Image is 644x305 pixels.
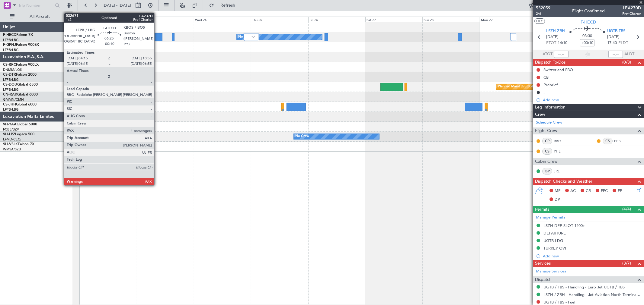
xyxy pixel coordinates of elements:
span: CS-DTR [3,73,16,77]
a: LFPB/LBG [3,87,19,92]
div: Switzerland FBO [543,67,573,72]
a: CS-RRCFalcon 900LX [3,63,39,67]
a: LFMD/CEQ [3,137,21,142]
span: [DATE] [546,34,559,40]
a: DNMM/LOS [3,68,22,72]
a: WMSA/SZB [3,147,21,152]
button: Refresh [206,1,242,10]
span: CR [586,188,591,194]
span: Refresh [215,3,241,8]
a: CS-DTRFalcon 2000 [3,73,37,77]
a: 9H-LPZLegacy 500 [3,133,34,136]
a: LFPB/LBG [3,38,19,42]
span: Permits [535,206,549,213]
span: Dispatch Checks and Weather [535,178,592,185]
span: MF [555,188,560,194]
span: 03:30 [582,33,592,39]
span: Pref Charter [622,11,641,16]
div: Planned Maint [GEOGRAPHIC_DATA] ([GEOGRAPHIC_DATA]) [498,82,593,91]
span: 9H-LPZ [3,133,15,136]
div: No Crew [295,132,309,141]
span: Crew [535,111,545,118]
span: LEA270D [622,5,641,11]
span: ATOT [543,51,553,57]
span: 9H-YAA [3,123,17,126]
span: 2/6 [536,11,550,16]
a: CS-JHHGlobal 6000 [3,103,37,106]
span: (4/4) [622,206,631,212]
div: Fri 26 [308,17,365,22]
span: All Aircraft [16,14,64,19]
span: ALDT [624,51,634,57]
a: LSZH / ZRH - Handling - Jet Aviation North Terminal LSZH / ZRH [543,292,641,297]
span: (0/3) [622,59,631,65]
span: [DATE] - [DATE] [103,3,131,8]
div: Sat 27 [365,17,422,22]
div: Flight Confirmed [572,8,605,14]
span: UGTB TBS [607,28,625,34]
span: Services [535,260,551,267]
a: JRL [554,168,567,174]
a: RBO [554,138,567,144]
a: LFPB/LBG [3,48,19,52]
div: [DATE] [73,12,84,17]
span: [DATE] [607,34,620,40]
span: ETOT [546,40,556,46]
div: CS [603,138,613,144]
input: Trip Number [18,1,53,10]
div: LSZH DEP SLOT 1400z [543,223,585,228]
div: Sun 28 [422,17,479,22]
input: --:-- [554,51,569,58]
a: LFPB/LBG [3,77,19,82]
div: Prebrief [543,82,558,87]
span: AC [570,188,576,194]
span: FP [618,188,622,194]
span: CS-DOU [3,83,17,86]
div: CP [542,138,552,144]
a: 9H-YAAGlobal 5000 [3,123,37,126]
a: Manage Permits [536,215,565,221]
span: F-HECD [3,33,16,37]
a: UGTB / TBS - Handling - Euro Jet UGTB / TBS [543,285,625,290]
a: GMMN/CMN [3,97,24,102]
a: CS-DOUGlobal 6500 [3,83,38,86]
span: DP [555,197,560,203]
button: UTC [534,18,545,24]
a: Manage Services [536,269,566,275]
a: 9H-VSLKFalcon 7X [3,143,34,146]
button: All Aircraft [7,12,66,21]
span: Dispatch [535,276,552,283]
div: ISP [542,168,552,175]
div: Thu 25 [251,17,308,22]
span: CN-RAK [3,93,17,96]
div: Mon 22 [79,17,136,22]
span: ELDT [618,40,628,46]
a: LFPB/LBG [3,107,19,112]
a: PHL [554,149,567,154]
div: Add new [543,253,641,259]
span: 17:40 [607,40,617,46]
span: CS-RRC [3,63,16,67]
div: Tue 23 [137,17,194,22]
span: 14:10 [558,40,567,46]
span: 532059 [536,5,550,11]
span: F-GPNJ [3,43,16,47]
div: Wed 24 [194,17,251,22]
span: Leg Information [535,104,566,111]
span: Flight Crew [535,127,557,134]
div: TURKEY OVF [543,246,567,251]
div: DEPARTURE [543,231,566,236]
span: FFC [601,188,608,194]
a: Schedule Crew [536,120,562,126]
div: Mon 29 [480,17,537,22]
a: CN-RAKGlobal 6000 [3,93,38,96]
div: UGTB LDG [543,238,563,243]
div: . [543,90,545,95]
a: F-GPNJFalcon 900EX [3,43,39,47]
a: UGTB / TBS - Fuel [543,300,575,305]
span: 9H-VSLK [3,143,18,146]
span: (3/7) [622,260,631,266]
div: CS [542,148,552,155]
span: Dispatch To-Dos [535,59,566,66]
span: Cabin Crew [535,158,558,165]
